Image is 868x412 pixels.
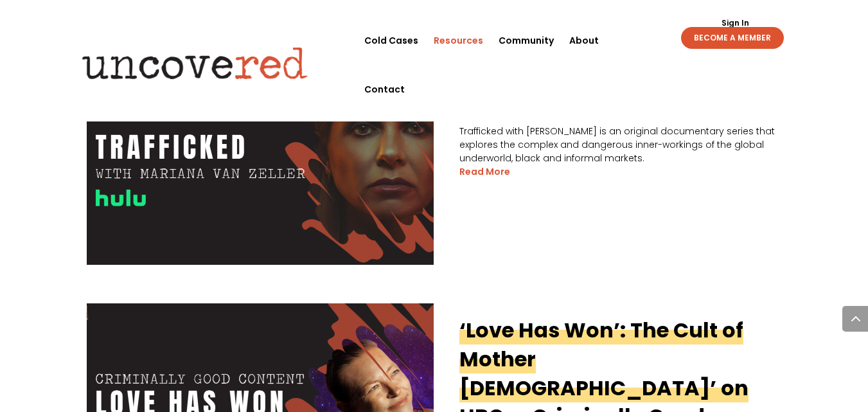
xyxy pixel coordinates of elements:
a: About [569,16,599,65]
a: Cold Cases [364,16,418,65]
img: Uncovered logo [71,38,319,88]
a: Sign In [714,19,756,27]
a: Resources [434,16,483,65]
a: BECOME A MEMBER [681,27,784,49]
a: Community [499,16,554,65]
a: Contact [364,65,405,114]
a: read more [459,165,510,179]
img: ‘Trafficked’ on Hulu — Criminally Good Content [87,48,434,265]
p: Trafficked with [PERSON_NAME] is an original documentary series that explores the complex and dan... [87,125,781,165]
